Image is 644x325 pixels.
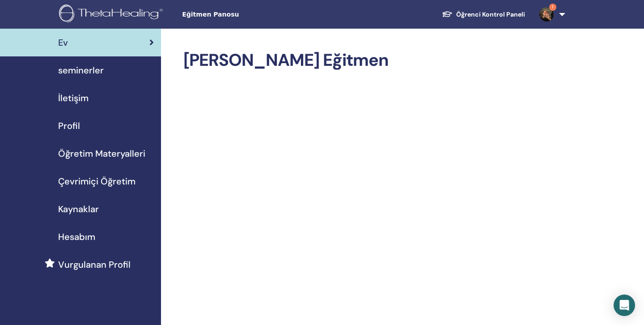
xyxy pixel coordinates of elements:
span: Öğretim Materyalleri [58,147,145,160]
span: seminerler [58,64,104,77]
span: Ev [58,36,68,49]
div: Open Intercom Messenger [614,295,635,316]
img: graduation-cap-white.svg [442,10,453,18]
span: İletişim [58,91,89,105]
span: Profil [58,119,80,133]
img: logo.png [59,4,166,25]
a: Öğrenci Kontrol Paneli [435,6,532,23]
h2: [PERSON_NAME] Eğitmen [183,50,563,71]
span: Eğitmen Panosu [182,10,316,19]
span: Çevrimiçi Öğretim [58,175,136,188]
span: Kaynaklar [58,202,99,216]
span: Vurgulanan Profil [58,258,131,271]
img: default.jpg [539,7,554,21]
span: Hesabım [58,230,95,244]
span: 1 [549,4,556,11]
